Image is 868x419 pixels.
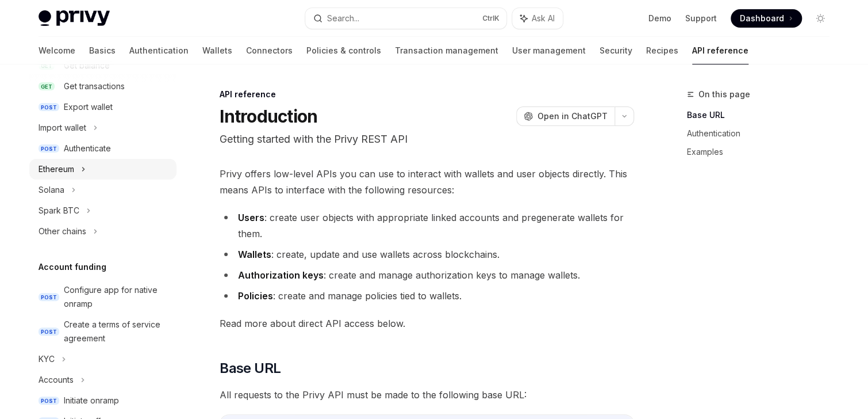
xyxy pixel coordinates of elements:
div: KYC [39,352,55,366]
strong: Users [238,212,264,223]
img: light logo [39,10,110,26]
span: Privy offers low-level APIs you can use to interact with wallets and user objects directly. This ... [220,166,634,198]
a: Dashboard [731,9,802,28]
span: POST [39,293,59,302]
strong: Policies [238,290,273,302]
span: Open in ChatGPT [537,111,608,122]
a: GETGet transactions [29,76,176,97]
span: POST [39,144,59,153]
div: Spark BTC [39,204,79,218]
h1: Introduction [220,106,317,127]
a: Demo [648,13,671,24]
div: Other chains [39,224,86,238]
div: Configure app for native onramp [64,283,170,311]
a: Support [685,13,717,24]
span: GET [39,82,55,91]
a: POSTCreate a terms of service agreement [29,314,176,349]
a: Connectors [246,37,293,64]
span: Ask AI [532,13,555,24]
div: Solana [39,183,64,197]
button: Search...CtrlK [305,8,506,29]
a: Transaction management [395,37,498,64]
a: Basics [89,37,116,64]
span: On this page [698,87,750,101]
a: Base URL [687,106,839,124]
div: Import wallet [39,121,86,135]
div: Authenticate [64,142,111,155]
a: User management [512,37,586,64]
a: Recipes [646,37,678,64]
li: : create, update and use wallets across blockchains. [220,246,634,262]
span: Ctrl K [482,14,500,23]
p: Getting started with the Privy REST API [220,131,634,147]
span: Read more about direct API access below. [220,315,634,332]
strong: Authorization keys [238,269,324,281]
a: POSTConfigure app for native onramp [29,280,176,314]
button: Ask AI [512,8,563,29]
span: Base URL [220,359,281,378]
a: Security [600,37,632,64]
a: POSTExport wallet [29,97,176,117]
a: Examples [687,143,839,161]
h5: Account funding [39,260,106,274]
span: POST [39,103,59,112]
a: POSTInitiate onramp [29,390,176,411]
span: All requests to the Privy API must be made to the following base URL: [220,387,634,403]
a: Policies & controls [306,37,381,64]
div: Export wallet [64,100,113,114]
div: Ethereum [39,162,74,176]
span: POST [39,397,59,405]
li: : create and manage authorization keys to manage wallets. [220,267,634,283]
button: Open in ChatGPT [516,106,614,126]
div: API reference [220,89,634,100]
li: : create user objects with appropriate linked accounts and pregenerate wallets for them. [220,209,634,242]
button: Toggle dark mode [811,9,829,28]
li: : create and manage policies tied to wallets. [220,288,634,304]
a: Authentication [129,37,189,64]
strong: Wallets [238,249,271,260]
div: Accounts [39,373,74,387]
a: POSTAuthenticate [29,138,176,159]
div: Get transactions [64,79,125,93]
a: Authentication [687,124,839,143]
a: Wallets [202,37,232,64]
a: Welcome [39,37,75,64]
div: Create a terms of service agreement [64,318,170,345]
span: POST [39,327,59,336]
div: Search... [327,12,359,25]
div: Initiate onramp [64,394,119,407]
a: API reference [692,37,748,64]
span: Dashboard [740,13,784,24]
